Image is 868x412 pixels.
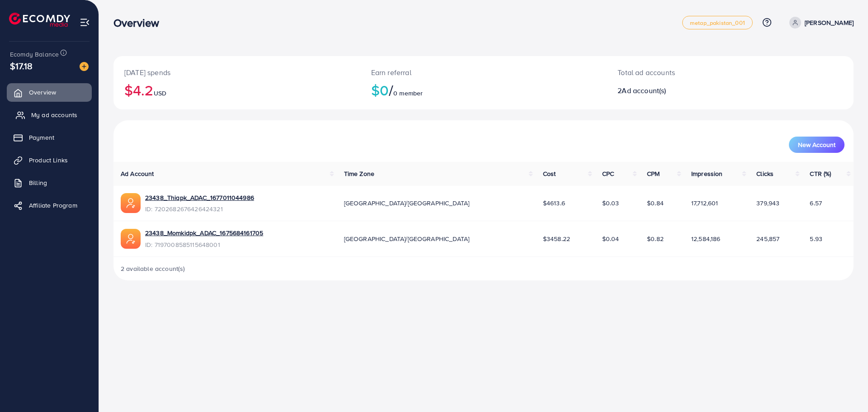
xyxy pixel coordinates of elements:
span: $3458.22 [543,234,570,243]
a: Billing [7,174,92,192]
img: ic-ads-acc.e4c84228.svg [121,193,141,213]
span: 245,857 [756,234,779,243]
span: Cost [543,169,556,178]
span: CPM [647,169,660,178]
img: ic-ads-acc.e4c84228.svg [121,229,141,249]
a: 23438_Thiapk_ADAC_1677011044986 [145,193,254,202]
span: [GEOGRAPHIC_DATA]/[GEOGRAPHIC_DATA] [344,199,470,208]
a: [PERSON_NAME] [786,17,854,28]
img: menu [80,17,90,28]
iframe: Chat [830,371,861,405]
span: Ecomdy Balance [10,50,59,59]
span: 17,712,601 [691,199,718,208]
span: Affiliate Program [29,201,77,210]
a: Product Links [7,151,92,169]
a: My ad accounts [7,106,92,124]
span: New Account [798,142,835,148]
h2: $4.2 [124,81,349,99]
span: [GEOGRAPHIC_DATA]/[GEOGRAPHIC_DATA] [344,234,470,243]
span: Billing [29,178,47,187]
a: Overview [7,83,92,101]
span: / [389,80,393,100]
span: $17.18 [10,59,33,72]
p: [DATE] spends [124,67,349,78]
span: Impression [691,169,723,178]
a: metap_pakistan_001 [682,16,753,29]
p: [PERSON_NAME] [805,17,854,28]
h3: Overview [113,16,166,29]
p: Earn referral [371,67,596,78]
span: CPC [602,169,614,178]
span: 5.93 [810,234,822,243]
span: $0.84 [647,199,664,208]
span: 12,584,186 [691,234,721,243]
span: $4613.6 [543,199,565,208]
span: 0 member [393,89,423,98]
h2: 2 [618,86,781,95]
img: logo [9,13,70,27]
span: Payment [29,133,54,142]
a: Affiliate Program [7,196,92,214]
img: image [80,62,89,71]
h2: $0 [371,81,596,99]
span: ID: 7202682676426424321 [145,204,254,213]
span: $0.03 [602,199,619,208]
span: Ad account(s) [622,85,666,95]
span: 379,943 [756,199,779,208]
button: New Account [789,137,844,153]
span: Clicks [756,169,774,178]
span: Overview [29,88,56,97]
span: 2 available account(s) [121,264,185,273]
span: CTR (%) [810,169,831,178]
span: Time Zone [344,169,374,178]
span: metap_pakistan_001 [690,20,745,26]
p: Total ad accounts [618,67,781,78]
span: 6.57 [810,199,822,208]
span: ID: 7197008585115648001 [145,240,263,249]
span: Product Links [29,156,68,165]
a: Payment [7,128,92,147]
span: $0.04 [602,234,619,243]
a: 23438_Momkidpk_ADAC_1675684161705 [145,228,263,237]
span: My ad accounts [31,110,77,119]
span: USD [154,89,166,98]
span: Ad Account [121,169,154,178]
span: $0.82 [647,234,664,243]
